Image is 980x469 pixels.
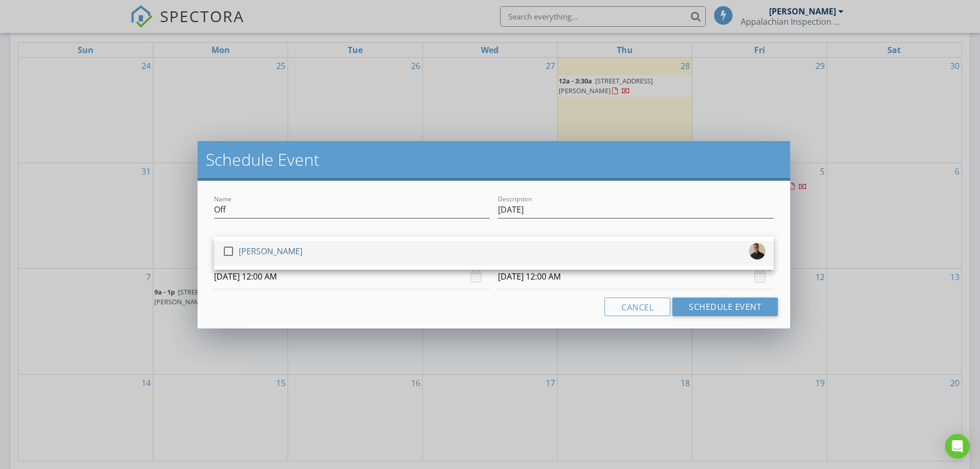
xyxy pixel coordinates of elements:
button: Schedule Event [672,298,778,316]
input: Select date [214,264,490,289]
img: robert_1_of_1.jpg [749,243,765,259]
h2: Schedule Event [206,149,782,170]
div: Open Intercom Messenger [945,434,970,459]
button: Cancel [604,298,670,316]
div: [PERSON_NAME] [239,243,302,259]
input: Select date [498,264,774,289]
